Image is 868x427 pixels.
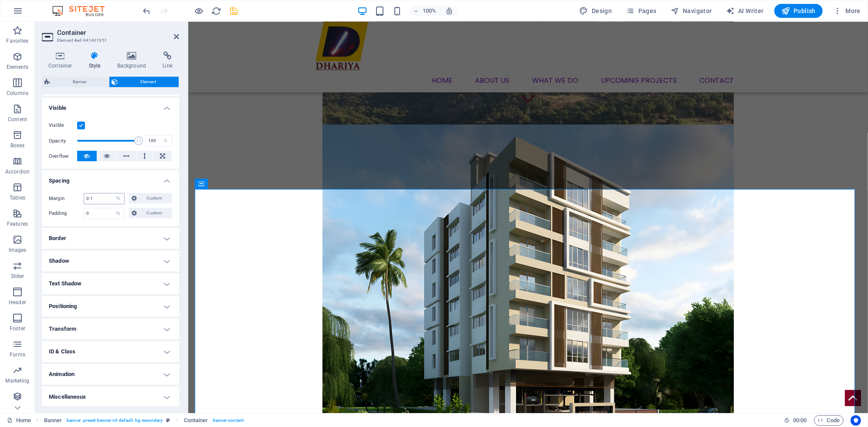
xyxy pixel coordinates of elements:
h4: Animation [42,364,179,385]
span: Publish [781,7,816,15]
label: Padding [49,208,84,219]
button: save [229,6,239,16]
button: AI Writer [722,4,767,18]
span: Click to select. Double-click to edit [184,415,208,426]
i: Reload page [212,6,222,16]
button: Custom [129,208,172,218]
i: On resize automatically adjust zoom level to fit chosen device. [445,7,453,15]
h4: Container [42,51,82,70]
nav: breadcrumb [44,415,244,426]
h4: Background [111,51,156,70]
button: undo [142,6,152,16]
h2: Container [57,29,179,37]
p: Accordion [5,168,30,175]
p: Content [8,116,27,123]
button: Navigator [667,4,715,18]
h4: Shadow [42,251,179,271]
i: Undo: Change padding (Ctrl+Z) [142,6,152,16]
p: Forms [10,351,25,358]
button: More [830,4,864,18]
p: Images [9,247,27,254]
label: Visible [49,120,77,131]
p: Elements [7,64,29,71]
h4: Miscellaneous [42,386,179,407]
span: Banner [53,77,106,87]
span: Navigator [671,7,712,15]
label: Margin [49,193,84,204]
i: Save (Ctrl+S) [229,6,239,16]
p: Boxes [10,142,25,149]
p: Favorites [6,37,28,44]
p: Tables [10,194,25,201]
p: Slider [11,273,24,280]
h4: Link [156,51,179,70]
button: Element [109,77,179,87]
span: Custom [139,208,170,218]
span: Pages [626,7,656,15]
i: This element is a customizable preset [166,418,170,423]
span: Custom [139,193,170,203]
button: reload [211,6,222,16]
button: Publish [774,4,823,18]
span: Element [121,77,176,87]
h6: Session time [784,415,807,426]
button: Usercentrics [851,415,861,426]
h4: Border [42,228,179,249]
span: Code [818,415,840,426]
button: Code [814,415,844,426]
span: AI Writer [726,7,764,15]
span: More [833,7,861,15]
button: Custom [129,193,172,203]
div: % [159,136,172,146]
span: . banner .preset-banner-v3-default .bg-secondary [65,415,163,426]
span: 00 00 [793,415,807,426]
span: Design [580,7,612,15]
span: . banner-content [212,415,244,426]
div: Design (Ctrl+Alt+Y) [576,4,616,18]
h3: Element #ed-941401951 [57,37,162,44]
h4: Spacing [42,170,179,186]
h4: Text Shadow [42,273,179,294]
p: Marketing [5,377,29,384]
button: Banner [42,77,109,87]
h6: 100% [423,6,437,16]
p: Columns [7,90,28,97]
img: Editor Logo [50,6,115,16]
h4: Style [82,51,111,70]
button: 100% [410,6,441,16]
button: Pages [622,4,660,18]
label: Overflow [49,151,77,162]
p: Features [7,220,28,227]
a: Click to cancel selection. Double-click to open Pages [7,415,31,426]
span: Click to select. Double-click to edit [44,415,62,426]
p: Footer [10,325,25,332]
h4: Transform [42,319,179,339]
h4: ID & Class [42,341,179,362]
button: Design [576,4,616,18]
h4: Visible [42,98,179,113]
h4: Positioning [42,296,179,317]
span: : [799,417,800,424]
label: Opacity [49,139,77,143]
p: Header [9,299,26,306]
